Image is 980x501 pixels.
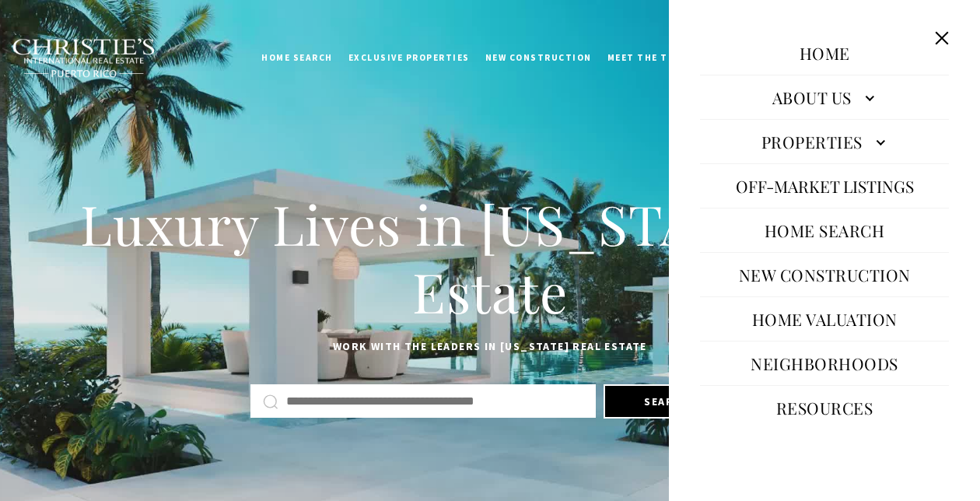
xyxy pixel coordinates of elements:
[744,300,905,338] a: Home Valuation
[728,167,922,205] button: Off-Market Listings
[39,190,941,326] h1: Luxury Lives in [US_STATE] Real Estate
[12,38,156,79] img: Christie's International Real Estate black text logo
[700,79,949,116] a: About Us
[743,345,906,382] a: Neighborhoods
[485,52,592,63] span: New Construction
[254,38,341,77] a: Home Search
[731,256,919,293] a: New Construction
[792,34,858,72] a: Home
[700,123,949,160] a: Properties
[757,212,893,249] a: Home Search
[768,389,881,426] a: Resources
[39,338,941,356] p: Work with the leaders in [US_STATE] Real Estate
[478,38,600,77] a: New Construction
[341,38,478,77] a: Exclusive Properties
[600,38,697,77] a: Meet the Team
[604,384,730,419] button: Search
[348,52,470,63] span: Exclusive Properties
